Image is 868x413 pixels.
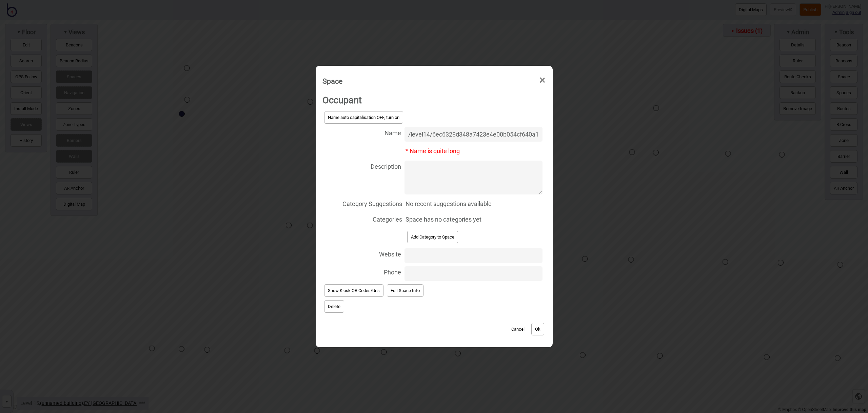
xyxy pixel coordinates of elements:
input: Website [405,248,542,263]
button: Add Category to Space [407,231,458,243]
span: Categories [322,212,402,226]
div: No recent suggestions available [406,198,492,210]
span: × [539,69,546,91]
span: * Name is quite long [406,146,460,154]
div: Space [322,74,342,88]
span: Name [322,125,401,139]
button: Name auto capitalisation OFF, turn on [324,111,403,124]
button: Cancel [508,323,528,335]
h2: Occupant [322,91,546,109]
button: Ok [531,323,544,335]
span: Category Suggestions [322,196,402,210]
span: Phone [322,265,401,278]
span: Description [322,159,401,173]
button: Show Kiosk QR Codes/Urls [324,284,383,297]
input: Name [405,127,542,142]
span: Website [322,247,401,261]
div: Space has no categories yet [406,213,542,226]
input: Phone [405,266,542,281]
button: Edit Space Info [387,284,423,297]
button: Delete [324,300,344,313]
textarea: Description [405,161,542,194]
